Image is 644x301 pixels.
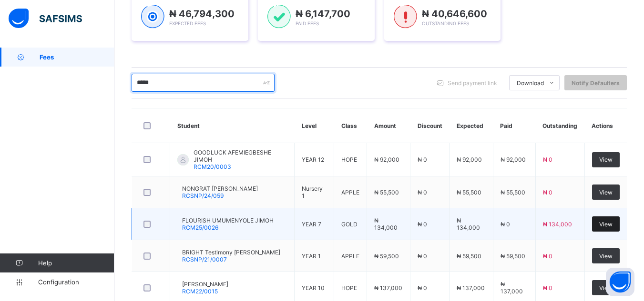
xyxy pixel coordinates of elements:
img: paid-1.3eb1404cbcb1d3b736510a26bbfa3ccb.svg [267,5,291,29]
img: outstanding-1.146d663e52f09953f639664a84e30106.svg [394,5,417,29]
span: Download [517,79,544,87]
span: APPLE [341,252,359,260]
span: ₦ 92,000 [457,156,482,163]
span: RCM25/0026 [182,224,218,231]
span: ₦ 92,000 [501,156,526,163]
span: ₦ 134,000 [374,217,398,231]
span: ₦ 0 [543,189,552,196]
span: YEAR 12 [302,156,324,163]
span: GOLD [341,221,358,228]
th: Actions [584,108,627,143]
span: FLOURISH UMUMENYOLE JIMOH [182,217,274,224]
img: safsims [9,9,82,29]
span: ₦ 55,500 [457,189,481,196]
span: ₦ 92,000 [374,156,399,163]
span: ₦ 59,500 [457,252,481,260]
th: Student [170,108,295,143]
span: ₦ 0 [418,221,427,228]
span: ₦ 55,500 [501,189,525,196]
span: Nursery 1 [302,185,323,199]
th: Expected [450,108,493,143]
span: ₦ 0 [501,221,510,228]
span: BRIGHT Testimony [PERSON_NAME] [182,249,280,256]
span: ₦ 40,646,600 [422,8,487,19]
span: ₦ 137,000 [501,281,523,295]
span: Notify Defaulters [572,79,620,87]
span: ₦ 137,000 [374,284,402,291]
span: ₦ 0 [418,252,427,260]
span: YEAR 1 [302,252,321,260]
th: Level [295,108,334,143]
span: Paid Fees [296,20,319,26]
span: ₦ 0 [418,284,427,291]
span: Outstanding Fees [422,20,469,26]
span: Configuration [38,278,114,286]
span: ₦ 134,000 [457,217,480,231]
span: View [599,221,613,228]
span: Expected Fees [169,20,206,26]
span: ₦ 46,794,300 [169,8,235,19]
span: View [599,156,613,163]
th: Amount [367,108,410,143]
span: ₦ 0 [543,284,552,291]
span: RCM22/0015 [182,288,218,295]
span: [PERSON_NAME] [182,281,228,288]
span: HOPE [341,284,357,291]
th: Discount [410,108,450,143]
span: ₦ 55,500 [374,189,399,196]
span: NONGRAT [PERSON_NAME] [182,185,258,192]
span: Help [38,259,114,267]
span: ₦ 137,000 [457,284,485,291]
span: ₦ 0 [543,156,552,163]
img: expected-1.03dd87d44185fb6c27cc9b2570c10499.svg [141,5,164,29]
span: ₦ 59,500 [501,252,525,260]
span: YEAR 10 [302,284,325,291]
span: View [599,284,613,291]
span: ₦ 0 [418,156,427,163]
th: Outstanding [535,108,584,143]
th: Class [334,108,367,143]
span: ₦ 134,000 [543,221,572,228]
button: Open asap [606,268,634,296]
span: Fees [40,53,114,61]
span: RCSNP/24/059 [182,192,224,199]
span: YEAR 7 [302,221,321,228]
span: View [599,252,613,260]
span: View [599,189,613,196]
span: ₦ 6,147,700 [296,8,350,19]
span: GOODLUCK AFEMIEGBESHE JIMOH [194,149,287,163]
span: RCSNP/21/0007 [182,256,227,263]
span: Send payment link [448,79,497,87]
span: HOPE [341,156,357,163]
span: ₦ 59,500 [374,252,399,260]
th: Paid [493,108,535,143]
span: ₦ 0 [543,252,552,260]
span: APPLE [341,189,359,196]
span: ₦ 0 [418,189,427,196]
span: RCM20/0003 [194,163,231,170]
